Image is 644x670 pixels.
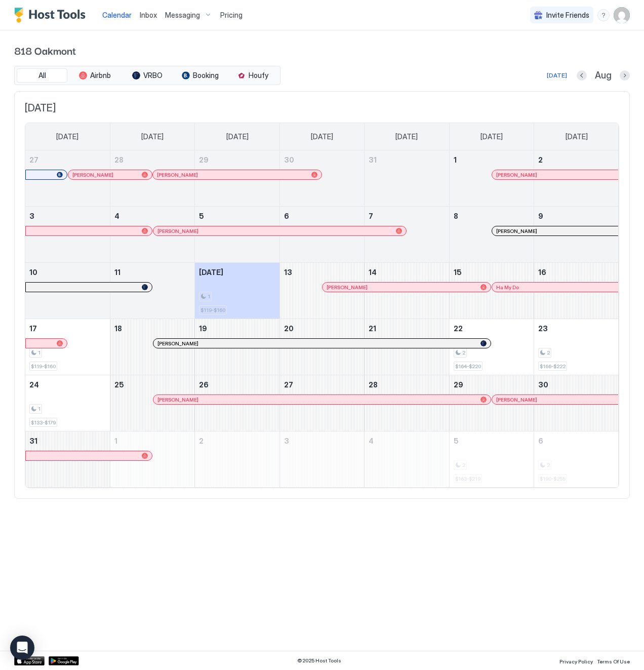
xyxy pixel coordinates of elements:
[534,319,619,375] td: August 23, 2025
[110,319,194,338] a: August 18, 2025
[496,397,614,403] div: [PERSON_NAME]
[534,263,619,282] a: August 16, 2025
[534,319,619,338] a: August 23, 2025
[10,636,34,660] div: Open Intercom Messenger
[597,658,630,664] span: Terms Of Use
[25,375,110,431] td: August 24, 2025
[284,212,289,220] span: 6
[195,375,279,431] td: August 26, 2025
[284,268,292,277] span: 13
[29,268,37,277] span: 10
[559,658,593,664] span: Privacy Policy
[534,431,619,450] a: September 6, 2025
[25,431,110,450] a: August 31, 2025
[284,437,289,445] span: 3
[56,132,78,141] span: [DATE]
[25,375,110,394] a: August 24, 2025
[365,207,449,225] a: August 7, 2025
[17,68,67,83] button: All
[199,324,207,333] span: 19
[369,380,378,389] span: 28
[14,43,630,58] span: 818 Oakmont
[195,207,279,263] td: August 5, 2025
[595,70,612,82] span: Aug
[157,340,487,347] div: [PERSON_NAME]
[454,268,462,277] span: 15
[365,150,449,207] td: July 31, 2025
[369,437,374,445] span: 4
[538,437,543,445] span: 6
[110,207,194,225] a: August 4, 2025
[199,380,209,389] span: 26
[470,123,513,150] a: Friday
[140,10,157,20] a: Inbox
[280,375,364,394] a: August 27, 2025
[199,155,209,164] span: 29
[114,212,119,220] span: 4
[25,319,110,338] a: August 17, 2025
[449,207,534,263] td: August 8, 2025
[157,397,198,403] span: [PERSON_NAME]
[90,71,111,80] span: Airbnb
[284,324,294,333] span: 20
[279,375,364,431] td: August 27, 2025
[49,656,79,665] div: Google Play Store
[72,172,113,178] span: [PERSON_NAME]
[279,207,364,263] td: August 6, 2025
[29,212,34,220] span: 3
[216,123,259,150] a: Tuesday
[25,150,110,169] a: July 27, 2025
[279,319,364,375] td: August 20, 2025
[566,132,588,141] span: [DATE]
[450,207,534,225] a: August 8, 2025
[208,293,210,300] span: 1
[365,431,449,488] td: September 4, 2025
[157,228,402,234] div: [PERSON_NAME]
[195,150,279,169] a: July 29, 2025
[534,150,619,207] td: August 2, 2025
[199,268,223,277] span: [DATE]
[369,268,377,277] span: 14
[540,363,566,370] span: $166-$222
[534,431,619,488] td: September 6, 2025
[110,431,194,450] a: September 1, 2025
[31,363,56,370] span: $119-$160
[365,319,449,375] td: August 21, 2025
[365,431,449,450] a: September 4, 2025
[25,207,110,225] a: August 3, 2025
[114,155,124,164] span: 28
[614,7,630,23] div: User profile
[14,66,280,85] div: tab-group
[327,284,487,291] div: [PERSON_NAME]
[450,263,534,282] a: August 15, 2025
[157,172,317,178] div: [PERSON_NAME]
[110,375,194,431] td: August 25, 2025
[38,406,41,412] span: 1
[534,207,619,225] a: August 9, 2025
[462,349,465,356] span: 2
[102,11,132,19] span: Calendar
[110,207,194,263] td: August 4, 2025
[14,656,45,665] a: App Store
[114,380,124,389] span: 25
[114,437,117,445] span: 1
[165,11,200,20] span: Messaging
[450,375,534,394] a: August 29, 2025
[597,655,630,666] a: Terms Of Use
[110,263,194,282] a: August 11, 2025
[559,655,593,666] a: Privacy Policy
[14,8,90,23] div: Host Tools Logo
[249,71,268,80] span: Houfy
[449,319,534,375] td: August 22, 2025
[110,150,194,169] a: July 28, 2025
[141,132,164,141] span: [DATE]
[195,431,279,450] a: September 2, 2025
[280,319,364,338] a: August 20, 2025
[365,263,449,319] td: August 14, 2025
[327,284,368,291] span: [PERSON_NAME]
[280,263,364,282] a: August 13, 2025
[534,263,619,319] td: August 16, 2025
[449,375,534,431] td: August 29, 2025
[365,319,449,338] a: August 21, 2025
